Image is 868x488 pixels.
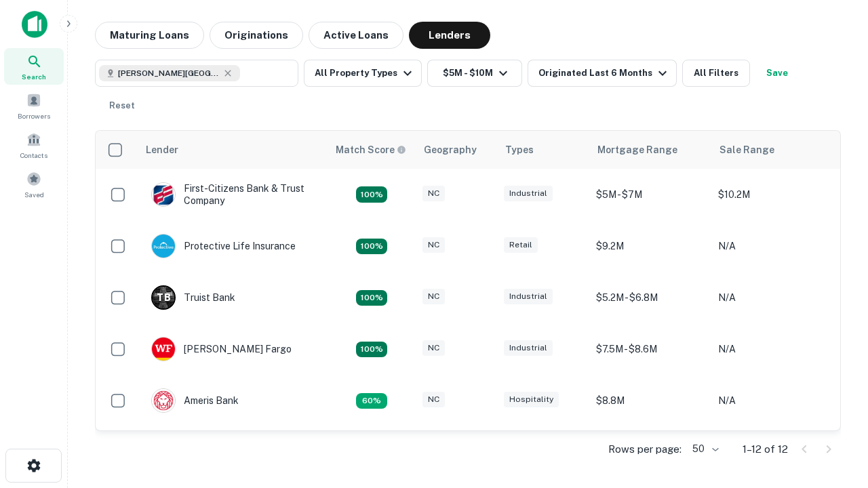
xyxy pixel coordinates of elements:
[356,186,387,203] div: Matching Properties: 2, hasApolloMatch: undefined
[800,336,868,401] iframe: Chat Widget
[22,71,46,82] span: Search
[328,131,416,169] th: Capitalize uses an advanced AI algorithm to match your search with the best lender. The match sco...
[422,289,445,304] div: NC
[719,142,774,158] div: Sale Range
[589,375,711,426] td: $8.8M
[711,131,833,169] th: Sale Range
[711,272,833,323] td: N/A
[589,131,711,169] th: Mortgage Range
[24,189,44,200] span: Saved
[608,441,682,457] p: Rows per page:
[711,375,833,426] td: N/A
[711,220,833,272] td: N/A
[336,142,406,157] div: Capitalize uses an advanced AI algorithm to match your search with the best lender. The match sco...
[682,60,750,87] button: All Filters
[18,110,50,121] span: Borrowers
[589,426,711,478] td: $9.2M
[589,323,711,375] td: $7.5M - $8.6M
[152,389,175,412] img: picture
[118,67,220,79] span: [PERSON_NAME][GEOGRAPHIC_DATA], [GEOGRAPHIC_DATA]
[4,87,64,124] a: Borrowers
[711,323,833,375] td: N/A
[356,290,387,306] div: Matching Properties: 3, hasApolloMatch: undefined
[95,22,204,49] button: Maturing Loans
[589,220,711,272] td: $9.2M
[152,183,175,206] img: picture
[4,127,64,163] a: Contacts
[504,186,553,201] div: Industrial
[157,291,170,305] p: T B
[4,166,64,203] a: Saved
[356,342,387,358] div: Matching Properties: 2, hasApolloMatch: undefined
[504,289,553,304] div: Industrial
[336,142,403,157] h6: Match Score
[4,48,64,85] a: Search
[152,338,175,361] img: picture
[151,337,292,361] div: [PERSON_NAME] Fargo
[422,186,445,201] div: NC
[138,131,328,169] th: Lender
[505,142,534,158] div: Types
[528,60,677,87] button: Originated Last 6 Months
[504,340,553,356] div: Industrial
[422,237,445,253] div: NC
[743,441,788,457] p: 1–12 of 12
[20,150,47,161] span: Contacts
[309,22,403,49] button: Active Loans
[356,393,387,409] div: Matching Properties: 1, hasApolloMatch: undefined
[356,239,387,255] div: Matching Properties: 2, hasApolloMatch: undefined
[538,65,671,81] div: Originated Last 6 Months
[422,392,445,407] div: NC
[210,22,303,49] button: Originations
[504,392,559,407] div: Hospitality
[304,60,422,87] button: All Property Types
[151,285,235,310] div: Truist Bank
[424,142,477,158] div: Geography
[409,22,490,49] button: Lenders
[151,182,314,207] div: First-citizens Bank & Trust Company
[100,92,144,119] button: Reset
[152,235,175,258] img: picture
[687,439,721,459] div: 50
[711,169,833,220] td: $10.2M
[755,60,799,87] button: Save your search to get updates of matches that match your search criteria.
[711,426,833,478] td: N/A
[497,131,589,169] th: Types
[422,340,445,356] div: NC
[597,142,677,158] div: Mortgage Range
[504,237,538,253] div: Retail
[427,60,522,87] button: $5M - $10M
[589,272,711,323] td: $5.2M - $6.8M
[589,169,711,220] td: $5M - $7M
[146,142,178,158] div: Lender
[151,388,239,413] div: Ameris Bank
[416,131,497,169] th: Geography
[151,234,296,258] div: Protective Life Insurance
[22,11,47,38] img: capitalize-icon.png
